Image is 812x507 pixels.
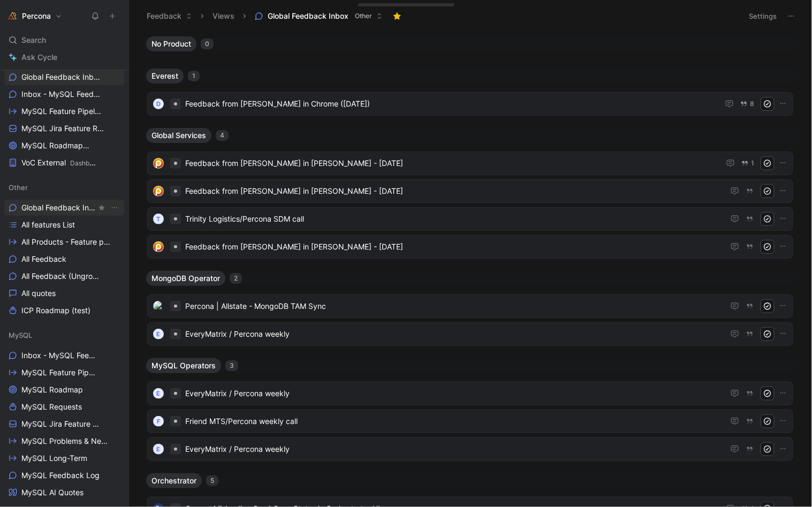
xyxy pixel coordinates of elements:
a: All quotes [4,285,124,301]
span: MySQL Problems & Needs (WIP) [21,436,111,447]
button: 8 [738,98,756,110]
div: 2 [230,273,242,284]
img: logo [153,186,164,196]
button: Settings [745,9,782,24]
span: Feedback from [PERSON_NAME] in [PERSON_NAME] - [DATE] [185,240,724,253]
span: Other [355,11,372,21]
button: Feedback [142,8,197,24]
div: 3 [225,360,238,371]
a: MySQL Jira Feature Requests [4,416,124,432]
a: All features List [4,217,124,233]
span: MySQL Requests [21,402,82,412]
div: E [153,329,164,339]
span: MySQL Roadmap [21,140,99,152]
div: F [153,416,164,427]
span: All Products - Feature pipeline [21,237,111,247]
span: Global Feedback Inbox [21,202,96,213]
button: View actions [109,202,120,213]
span: Feedback from [PERSON_NAME] in Chrome ([DATE]) [185,97,719,110]
a: MySQL AI Quotes [4,485,124,501]
div: 4 [216,130,229,141]
span: MySQL Feature Pipeline [21,367,98,378]
img: logo [153,241,164,252]
img: logo [153,301,164,312]
a: logoFeedback from [PERSON_NAME] in [PERSON_NAME] - [DATE] [147,179,793,203]
span: Inbox - MySQL Feedback [21,89,103,100]
span: MySQL Feature Pipeline [21,106,103,117]
div: MySQL Operators3 [142,358,799,465]
button: Views [208,8,239,24]
a: MySQL RoadmapMySQL [4,138,124,154]
a: ICP Roadmap (test) [4,302,124,319]
span: 1 [751,160,754,167]
div: Search [4,32,124,48]
span: Search [21,34,46,47]
a: MySQL Roadmap [4,382,124,398]
button: Everest [146,69,184,84]
span: MySQL [9,330,32,340]
span: ICP Roadmap (test) [21,305,90,316]
a: Global Feedback Inbox [4,69,124,85]
button: Global Services [146,128,211,143]
span: MySQL Long-Term [21,453,87,464]
div: 0 [201,39,214,49]
span: MySQL [87,142,110,150]
h1: Percona [22,11,51,21]
a: logoFeedback from [PERSON_NAME] in [PERSON_NAME] - [DATE]1 [147,152,793,175]
div: E [153,444,164,455]
span: No Product [151,39,191,49]
a: MySQL Feature Pipeline [4,365,124,381]
span: Global Feedback Inbox [21,72,101,83]
span: MySQL Roadmap [21,384,83,395]
span: All Feedback [21,254,66,264]
div: MongoDB Operator2 [142,271,799,350]
a: MySQL Requests [4,399,124,415]
span: All Feedback (Ungrouped) [21,271,100,282]
span: MySQL AI Quotes [21,487,84,498]
span: Global Feedback Inbox [268,11,348,21]
a: logoFeedback from [PERSON_NAME] in [PERSON_NAME] - [DATE] [147,235,793,259]
a: EEveryMatrix / Percona weekly [147,437,793,461]
span: Orchestrator [151,475,196,486]
span: Everest [151,71,178,81]
span: MySQL Feedback Log [21,470,100,481]
a: EEveryMatrix / Percona weekly [147,382,793,405]
a: DFeedback from [PERSON_NAME] in Chrome ([DATE])8 [147,92,793,116]
span: Percona | Allstate - MongoDB TAM Sync [185,300,720,313]
div: 5 [206,475,218,486]
span: Feedback from [PERSON_NAME] in [PERSON_NAME] - [DATE] [185,157,720,170]
a: MySQL Feedback Log [4,467,124,483]
a: Inbox - MySQL Feedback [4,86,124,102]
a: logoPercona | Allstate - MongoDB TAM Sync [147,294,793,318]
a: VoC ExternalDashboards [4,155,124,171]
button: No Product [146,36,196,51]
a: All Products - Feature pipeline [4,234,124,250]
button: Global Feedback InboxOther [250,8,388,24]
div: Global Services4 [142,128,799,262]
button: 1 [739,157,756,169]
div: No Product0 [142,36,799,60]
span: Inbox - MySQL Feedback [21,350,100,361]
button: MySQL Operators [146,358,221,373]
a: MySQL Jira Feature Requests [4,120,124,137]
a: MySQL Problems & Needs (WIP) [4,433,124,449]
a: Ask Cycle [4,49,124,65]
button: PerconaPercona [4,9,65,24]
span: EveryMatrix / Percona weekly [185,443,720,456]
div: T [153,214,164,224]
span: All quotes [21,288,56,299]
a: MySQL Long-Term [4,450,124,466]
span: EveryMatrix / Percona weekly [185,387,720,400]
div: Everest1 [142,69,799,119]
a: All Feedback (Ungrouped) [4,268,124,284]
span: MySQL Operators [151,360,216,371]
span: EveryMatrix / Percona weekly [185,328,720,340]
span: Global Services [151,130,206,141]
div: D [153,99,164,109]
button: MongoDB Operator [146,271,225,286]
div: Other [4,179,124,195]
a: Inbox - MySQL Feedback [4,347,124,364]
a: All Feedback [4,251,124,267]
div: MySQLInbox - MySQL FeedbackMySQL Feature PipelineMySQL RoadmapMySQL RequestsMySQL Jira Feature Re... [4,327,124,501]
span: MySQL Jira Feature Requests [21,419,102,429]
